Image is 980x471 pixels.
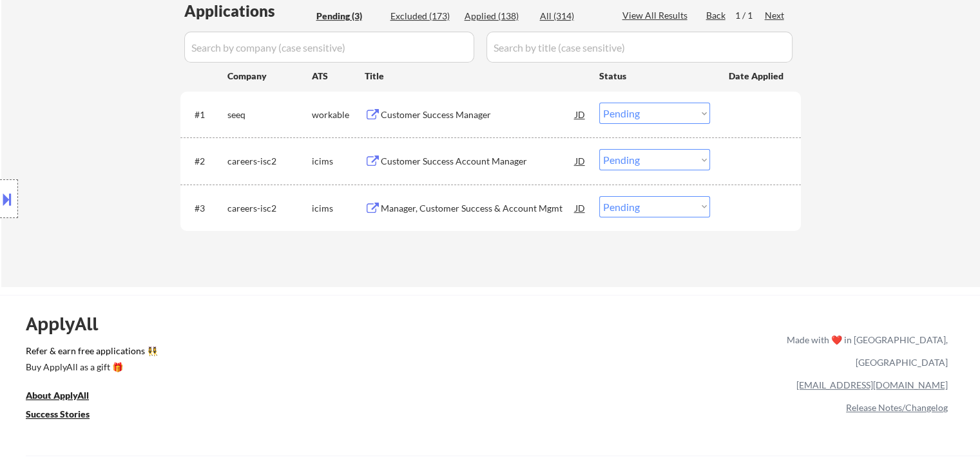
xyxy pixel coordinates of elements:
div: icims [312,202,365,215]
u: About ApplyAll [26,390,89,401]
div: Title [365,70,587,83]
a: Release Notes/Changelog [846,402,948,413]
input: Search by title (case sensitive) [486,32,793,63]
div: ATS [312,70,365,83]
div: JD [574,149,587,172]
div: Applied (138) [465,10,529,23]
div: Back [706,9,727,22]
div: All (314) [540,10,604,23]
a: About ApplyAll [26,388,107,405]
div: Company [227,70,312,83]
div: Date Applied [729,70,785,83]
input: Search by company (case sensitive) [184,32,474,63]
div: Made with ❤️ in [GEOGRAPHIC_DATA], [GEOGRAPHIC_DATA] [782,328,948,374]
a: Buy ApplyAll as a gift 🎁 [26,360,155,376]
div: View All Results [622,9,691,22]
a: [EMAIL_ADDRESS][DOMAIN_NAME] [796,379,948,390]
div: JD [574,196,587,219]
div: Manager, Customer Success & Account Mgmt [381,202,575,215]
a: Refer & earn free applications 👯‍♀️ [26,346,517,360]
div: 1 / 1 [735,9,765,22]
a: Success Stories [26,407,107,423]
div: careers-isc2 [227,202,312,215]
div: workable [312,108,365,121]
div: Customer Success Manager [381,108,575,121]
div: Pending (3) [316,10,381,23]
div: Customer Success Account Manager [381,155,575,168]
div: ApplyAll [26,313,113,335]
u: Success Stories [26,408,90,419]
div: JD [574,103,587,126]
div: Applications [184,3,312,19]
div: Next [765,9,785,22]
div: Excluded (173) [390,10,455,23]
div: careers-isc2 [227,155,312,168]
div: Status [599,64,710,87]
div: icims [312,155,365,168]
div: seeq [227,108,312,121]
div: Buy ApplyAll as a gift 🎁 [26,363,155,372]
